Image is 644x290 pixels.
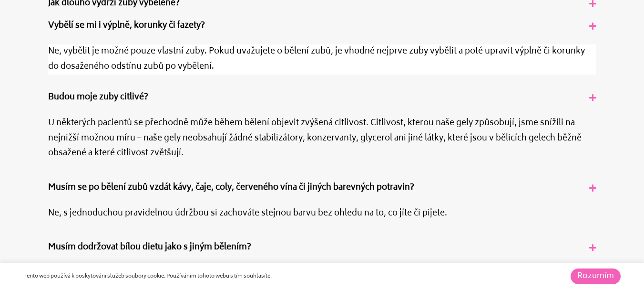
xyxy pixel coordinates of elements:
[48,206,596,222] p: Ne, s jednoduchou pravidelnou údržbou si zachováte stejnou barvu bez ohledu na to, co jíte či pij...
[48,44,596,75] p: Ne, vybělit je možné pouze vlastní zuby. Pokud uvažujete o bělení zubů, je vhodné nejprve zuby vy...
[48,90,148,105] a: Budou moje zuby citlivé?
[23,272,441,281] div: Tento web používá k poskytování služeb soubory cookie. Používáním tohoto webu s tím souhlasíte.
[48,181,414,195] a: Musím se po bělení zubů vzdát kávy, čaje, coly, červeného vína či jiných barevných potravin?
[571,269,621,284] a: Rozumím
[48,240,251,255] a: Musím dodržovat bílou dietu jako s jiným bělením?
[48,19,205,33] a: Vybělí se mi i výplně, korunky či fazety?
[48,116,596,161] p: U některých pacientů se přechodně může během bělení objevit zvýšená citlivost. Citlivost, kterou ...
